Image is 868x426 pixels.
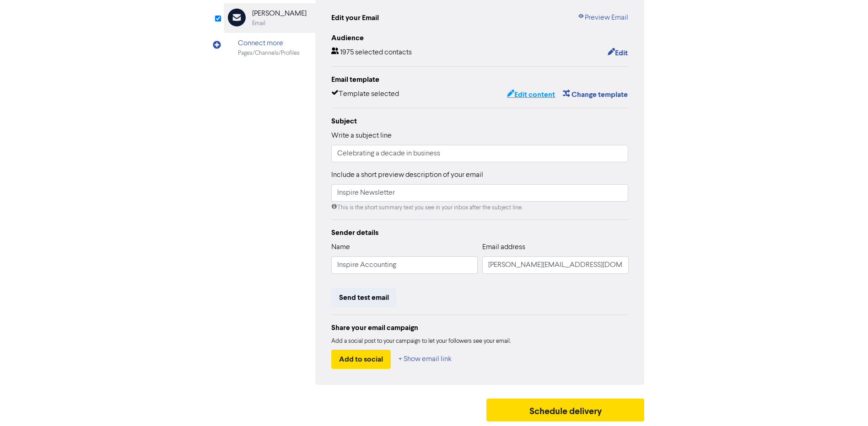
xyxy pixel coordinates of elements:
[577,12,628,23] a: Preview Email
[331,170,483,181] label: Include a short preview description of your email
[331,350,391,369] button: Add to social
[331,47,412,59] div: 1975 selected contacts
[252,8,307,19] div: [PERSON_NAME]
[238,38,300,49] div: Connect more
[331,32,629,43] div: Audience
[486,399,645,421] button: Schedule delivery
[822,382,868,426] iframe: Chat Widget
[331,89,399,101] div: Template selected
[331,74,629,85] div: Email template
[331,227,629,238] div: Sender details
[562,89,628,101] button: Change template
[224,33,315,63] div: Connect morePages/Channels/Profiles
[224,3,315,33] div: [PERSON_NAME]Email
[331,337,629,346] div: Add a social post to your campaign to let your followers see your email.
[252,19,265,28] div: Email
[482,242,525,253] label: Email address
[331,203,629,212] div: This is the short summary text you see in your inbox after the subject line.
[331,288,397,307] button: Send test email
[331,130,392,141] label: Write a subject line
[607,47,628,59] button: Edit
[238,49,300,58] div: Pages/Channels/Profiles
[331,116,629,127] div: Subject
[331,12,379,23] div: Edit your Email
[331,322,629,333] div: Share your email campaign
[331,242,350,253] label: Name
[507,89,555,101] button: Edit content
[398,350,452,369] button: + Show email link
